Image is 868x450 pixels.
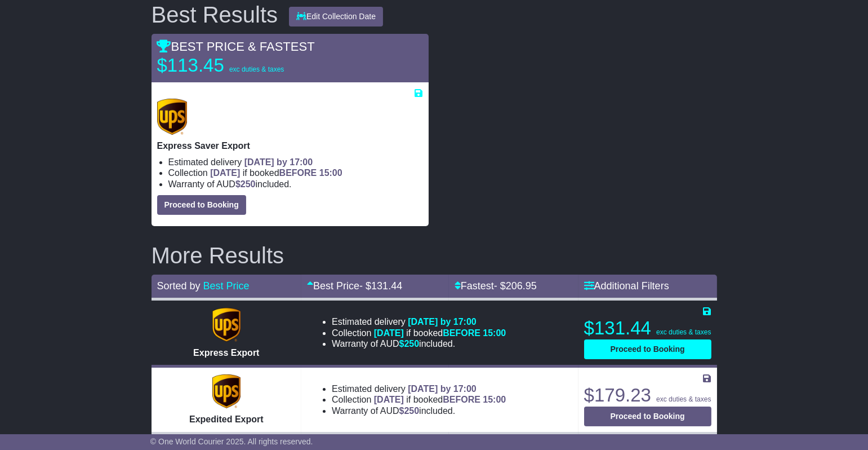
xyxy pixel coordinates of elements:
[374,395,404,404] span: [DATE]
[332,394,506,405] li: Collection
[189,414,264,424] span: Expedited Export
[656,395,711,403] span: exc duties & taxes
[374,395,506,404] span: if booked
[235,179,256,189] span: $
[332,338,506,349] li: Warranty of AUD included.
[307,280,402,292] a: Best Price- $131.44
[157,195,246,215] button: Proceed to Booking
[168,167,423,178] li: Collection
[146,2,284,27] div: Best Results
[494,280,537,292] span: - $
[483,328,506,338] span: 15:00
[483,395,506,404] span: 15:00
[656,328,711,336] span: exc duties & taxes
[150,437,313,446] span: © One World Courier 2025. All rights reserved.
[408,384,477,394] span: [DATE] by 17:00
[244,157,313,167] span: [DATE] by 17:00
[157,280,201,292] span: Sorted by
[584,317,711,339] p: $131.44
[279,168,317,178] span: BEFORE
[210,168,240,178] span: [DATE]
[241,179,256,189] span: 250
[203,280,250,292] a: Best Price
[584,384,711,407] p: $179.23
[212,374,241,408] img: UPS (new): Expedited Export
[399,339,420,348] span: $
[157,54,298,77] p: $113.45
[168,157,423,167] li: Estimated delivery
[168,179,423,189] li: Warranty of AUD included.
[359,280,402,292] span: - $
[193,348,259,358] span: Express Export
[584,280,669,292] a: Additional Filters
[210,168,342,178] span: if booked
[332,328,506,338] li: Collection
[152,243,717,268] h2: More Results
[455,280,537,292] a: Fastest- $206.95
[584,407,711,426] button: Proceed to Booking
[506,280,537,292] span: 206.95
[371,280,402,292] span: 131.44
[443,328,480,338] span: BEFORE
[374,328,404,338] span: [DATE]
[374,328,506,338] span: if booked
[289,7,383,27] button: Edit Collection Date
[408,317,477,327] span: [DATE] by 17:00
[157,39,315,54] span: BEST PRICE & FASTEST
[332,405,506,416] li: Warranty of AUD included.
[584,339,711,359] button: Proceed to Booking
[157,140,423,151] p: Express Saver Export
[443,395,480,404] span: BEFORE
[404,406,419,416] span: 250
[404,339,419,348] span: 250
[332,316,506,327] li: Estimated delivery
[332,383,506,394] li: Estimated delivery
[157,99,188,135] img: UPS (new): Express Saver Export
[212,308,241,342] img: UPS (new): Express Export
[319,168,342,178] span: 15:00
[399,406,420,416] span: $
[229,65,284,73] span: exc duties & taxes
